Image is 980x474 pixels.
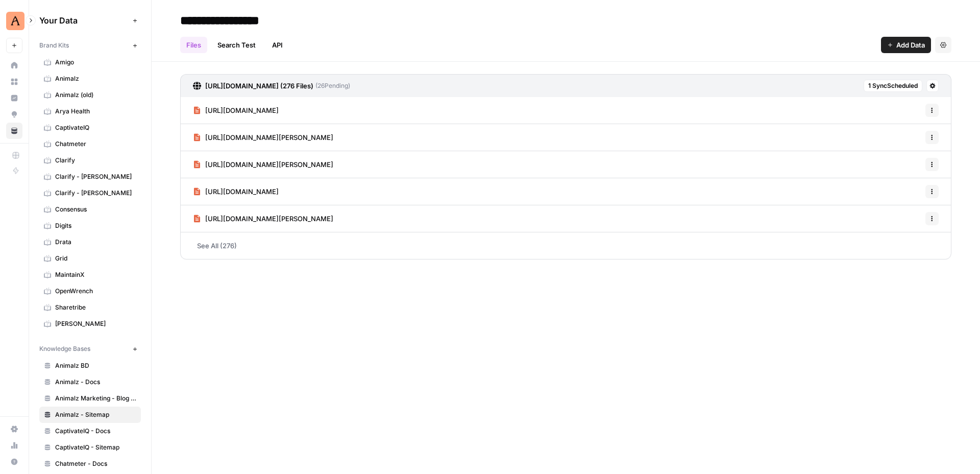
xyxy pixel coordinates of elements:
[39,374,141,390] a: Animalz - Docs
[55,205,136,214] span: Consensus
[39,136,141,152] a: Chatmeter
[180,37,207,53] a: Files
[55,58,136,67] span: Amigo
[6,437,22,454] a: Usage
[39,316,141,332] a: [PERSON_NAME]
[39,358,141,374] a: Animalz BD
[55,74,136,83] span: Animalz
[55,188,136,198] span: Clarify - [PERSON_NAME]
[39,344,90,353] span: Knowledge Bases
[55,90,136,100] span: Animalz (old)
[39,423,141,439] a: CaptivateIQ - Docs
[39,14,129,27] span: Your Data
[211,37,262,53] a: Search Test
[55,139,136,149] span: Chatmeter
[864,80,922,92] button: 1 SyncScheduled
[193,75,350,97] a: [URL][DOMAIN_NAME] (276 Files)(26Pending)
[180,232,951,259] a: See All (276)
[55,394,136,403] span: Animalz Marketing - Blog content
[6,12,24,30] img: Animalz Logo
[55,287,136,296] span: OpenWrench
[39,218,141,234] a: Digits
[55,172,136,181] span: Clarify - [PERSON_NAME]
[6,90,22,106] a: Insights
[39,87,141,103] a: Animalz (old)
[193,97,279,124] a: [URL][DOMAIN_NAME]
[6,8,22,34] button: Workspace: Animalz
[39,250,141,267] a: Grid
[55,410,136,419] span: Animalz - Sitemap
[55,303,136,312] span: Sharetribe
[205,159,333,170] span: [URL][DOMAIN_NAME][PERSON_NAME]
[6,57,22,74] a: Home
[6,74,22,90] a: Browse
[39,103,141,120] a: Arya Health
[39,54,141,70] a: Amigo
[313,81,350,90] span: ( 26 Pending)
[55,319,136,328] span: [PERSON_NAME]
[193,151,333,178] a: [URL][DOMAIN_NAME][PERSON_NAME]
[55,377,136,387] span: Animalz - Docs
[39,152,141,169] a: Clarify
[193,205,333,232] a: [URL][DOMAIN_NAME][PERSON_NAME]
[55,123,136,132] span: CaptivateIQ
[266,37,289,53] a: API
[39,267,141,283] a: MaintainX
[39,169,141,185] a: Clarify - [PERSON_NAME]
[896,40,925,50] span: Add Data
[6,106,22,123] a: Opportunities
[39,41,69,50] span: Brand Kits
[193,178,279,205] a: [URL][DOMAIN_NAME]
[39,70,141,87] a: Animalz
[868,81,918,90] span: 1 Sync Scheduled
[55,270,136,279] span: MaintainX
[39,390,141,407] a: Animalz Marketing - Blog content
[39,407,141,423] a: Animalz - Sitemap
[6,421,22,437] a: Settings
[39,283,141,299] a: OpenWrench
[205,214,333,224] span: [URL][DOMAIN_NAME][PERSON_NAME]
[6,123,22,139] a: Your Data
[55,426,136,436] span: CaptivateIQ - Docs
[205,132,333,143] span: [URL][DOMAIN_NAME][PERSON_NAME]
[39,234,141,250] a: Drata
[881,37,931,53] button: Add Data
[39,120,141,136] a: CaptivateIQ
[193,124,333,151] a: [URL][DOMAIN_NAME][PERSON_NAME]
[55,156,136,165] span: Clarify
[205,105,279,115] span: [URL][DOMAIN_NAME]
[55,238,136,247] span: Drata
[6,454,22,470] button: Help + Support
[55,361,136,370] span: Animalz BD
[55,221,136,230] span: Digits
[205,186,279,197] span: [URL][DOMAIN_NAME]
[55,443,136,452] span: CaptivateIQ - Sitemap
[55,254,136,263] span: Grid
[205,81,313,91] h3: [URL][DOMAIN_NAME] (276 Files)
[39,456,141,472] a: Chatmeter - Docs
[55,459,136,468] span: Chatmeter - Docs
[39,299,141,316] a: Sharetribe
[39,201,141,218] a: Consensus
[39,185,141,201] a: Clarify - [PERSON_NAME]
[55,107,136,116] span: Arya Health
[39,439,141,456] a: CaptivateIQ - Sitemap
